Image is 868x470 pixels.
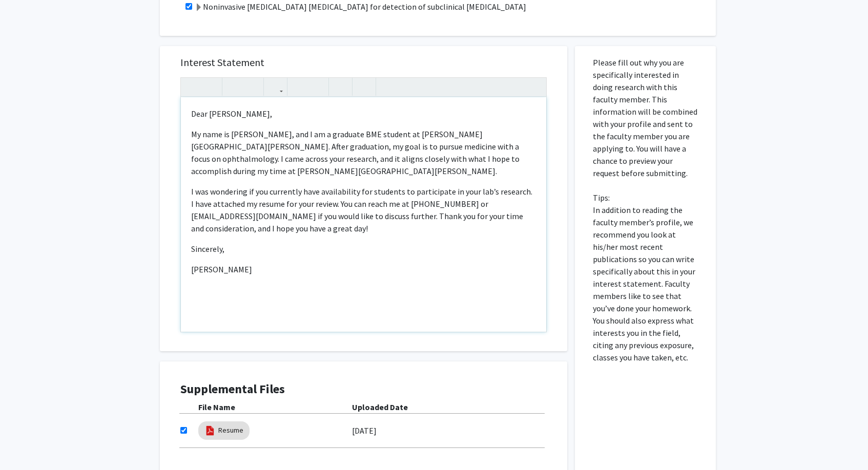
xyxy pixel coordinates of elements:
[191,243,536,255] p: Sincerely,
[180,56,547,69] h5: Interest Statement
[218,425,243,436] a: Resume
[191,263,536,275] p: [PERSON_NAME]
[191,185,536,234] p: I was wondering if you currently have availability for students to participate in your lab’s rese...
[355,78,373,96] button: Insert horizontal rule
[204,425,216,436] img: pdf_icon.png
[191,108,536,120] p: Dear [PERSON_NAME],
[266,78,284,96] button: Link
[243,78,261,96] button: Subscript
[352,402,408,412] b: Uploaded Date
[225,78,243,96] button: Superscript
[195,1,526,13] label: Noninvasive [MEDICAL_DATA] [MEDICAL_DATA] for detection of subclinical [MEDICAL_DATA]
[526,78,544,96] button: Fullscreen
[201,78,219,96] button: Emphasis (Ctrl + I)
[180,382,547,397] h4: Supplemental Files
[198,402,235,412] b: File Name
[181,97,546,332] div: Note to users with screen readers: Please press Alt+0 or Option+0 to deactivate our accessibility...
[290,78,308,96] button: Unordered list
[332,78,349,96] button: Remove format
[352,422,377,439] label: [DATE]
[308,78,326,96] button: Ordered list
[183,78,201,96] button: Strong (Ctrl + B)
[191,128,536,177] p: My name is [PERSON_NAME], and I am a graduate BME student at [PERSON_NAME][GEOGRAPHIC_DATA][PERSO...
[8,424,44,462] iframe: Chat
[593,56,698,364] p: Please fill out why you are specifically interested in doing research with this faculty member. T...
